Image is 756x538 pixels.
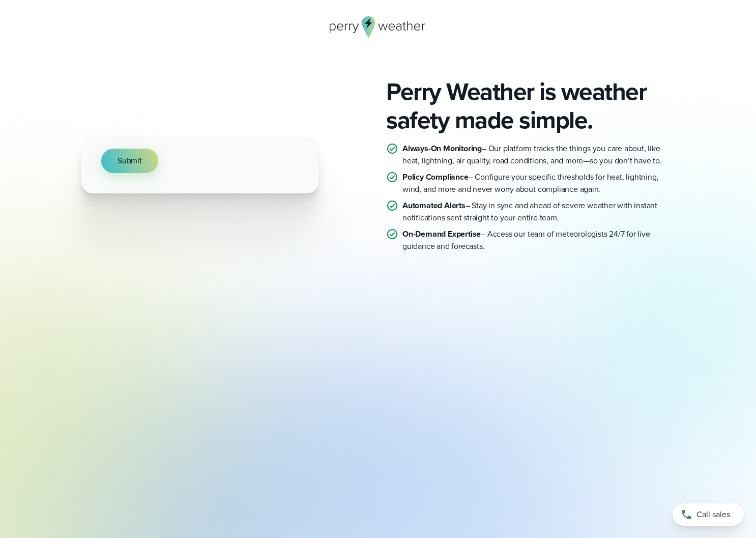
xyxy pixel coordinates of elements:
p: – Stay in sync and ahead of severe weather with instant notifications sent straight to your entir... [402,200,675,224]
span: Call sales [696,508,730,521]
a: Call sales [673,503,744,526]
strong: Policy Compliance [402,171,469,183]
button: Submit [101,149,158,173]
span: Submit [118,155,142,167]
strong: Automated Alerts [402,200,466,211]
p: – Configure your specific thresholds for heat, lightning, wind, and more and never worry about co... [402,171,675,195]
p: – Access our team of meteorologists 24/7 for live guidance and forecasts. [402,228,675,252]
p: – Our platform tracks the things you care about, like heat, lightning, air quality, road conditio... [402,143,675,167]
h2: Perry Weather is weather safety made simple. [386,77,675,134]
strong: On-Demand Expertise [402,228,481,240]
strong: Always-On Monitoring [402,143,482,154]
